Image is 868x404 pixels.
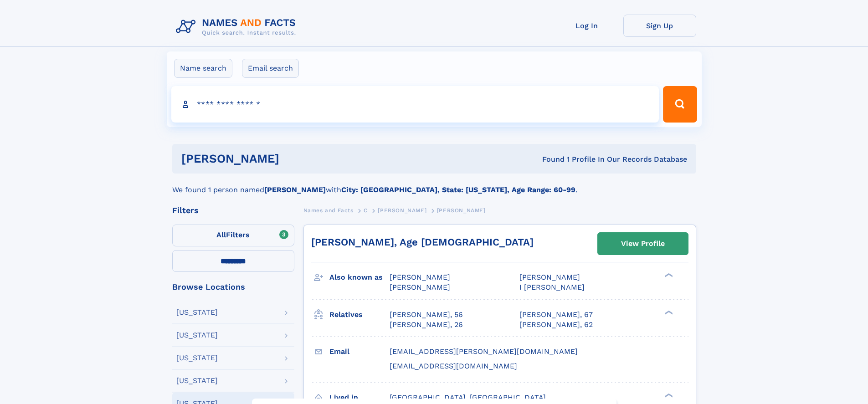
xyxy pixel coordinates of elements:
[172,174,696,195] div: We found 1 person named with .
[176,354,218,362] div: [US_STATE]
[663,86,697,123] button: Search Button
[172,206,294,215] div: Filters
[329,344,390,359] h3: Email
[519,320,593,330] a: [PERSON_NAME], 62
[519,310,593,320] a: [PERSON_NAME], 67
[341,185,575,194] b: City: [GEOGRAPHIC_DATA], State: [US_STATE], Age Range: 60-99
[242,59,299,78] label: Email search
[390,362,517,370] span: [EMAIL_ADDRESS][DOMAIN_NAME]
[172,225,294,246] label: Filters
[663,272,673,278] div: ❯
[623,15,696,37] a: Sign Up
[264,185,326,194] b: [PERSON_NAME]
[311,236,534,248] a: [PERSON_NAME], Age [DEMOGRAPHIC_DATA]
[621,233,665,254] div: View Profile
[598,233,688,255] a: View Profile
[390,347,578,356] span: [EMAIL_ADDRESS][PERSON_NAME][DOMAIN_NAME]
[663,392,673,398] div: ❯
[181,153,411,164] h1: [PERSON_NAME]
[663,309,673,315] div: ❯
[390,320,463,330] a: [PERSON_NAME], 26
[176,332,218,339] div: [US_STATE]
[174,59,232,78] label: Name search
[390,393,546,402] span: [GEOGRAPHIC_DATA], [GEOGRAPHIC_DATA]
[216,230,226,239] span: All
[390,310,463,320] a: [PERSON_NAME], 56
[176,309,218,316] div: [US_STATE]
[329,270,390,285] h3: Also known as
[303,205,354,216] a: Names and Facts
[171,86,659,123] input: search input
[172,15,303,39] img: Logo Names and Facts
[172,283,294,291] div: Browse Locations
[519,283,585,291] span: I [PERSON_NAME]
[176,377,218,384] div: [US_STATE]
[390,283,450,291] span: [PERSON_NAME]
[411,154,687,164] div: Found 1 Profile In Our Records Database
[550,15,623,37] a: Log In
[378,205,426,216] a: [PERSON_NAME]
[390,273,450,281] span: [PERSON_NAME]
[519,273,580,281] span: [PERSON_NAME]
[364,205,368,216] a: C
[329,307,390,322] h3: Relatives
[364,207,368,214] span: C
[437,207,486,214] span: [PERSON_NAME]
[378,207,426,214] span: [PERSON_NAME]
